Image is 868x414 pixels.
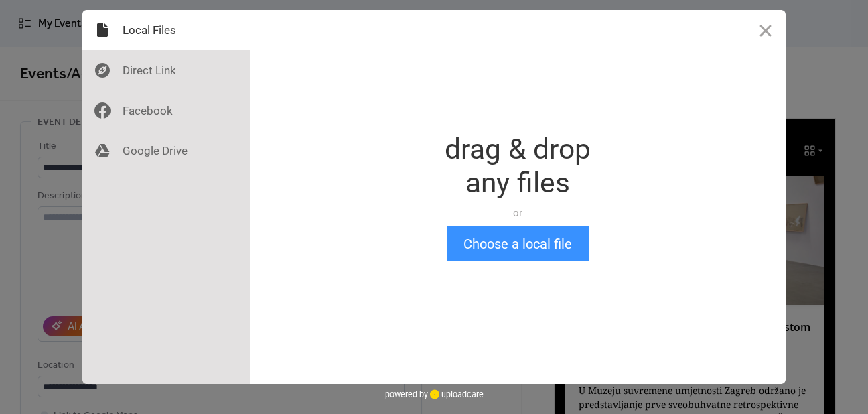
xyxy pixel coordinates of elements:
div: Local Files [82,10,250,50]
a: uploadcare [428,389,484,399]
button: Choose a local file [447,226,589,261]
div: or [445,206,591,220]
div: powered by [385,384,484,404]
button: Close [745,10,786,50]
div: Direct Link [82,50,250,90]
div: Facebook [82,90,250,131]
div: drag & drop any files [445,133,591,200]
div: Google Drive [82,131,250,171]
